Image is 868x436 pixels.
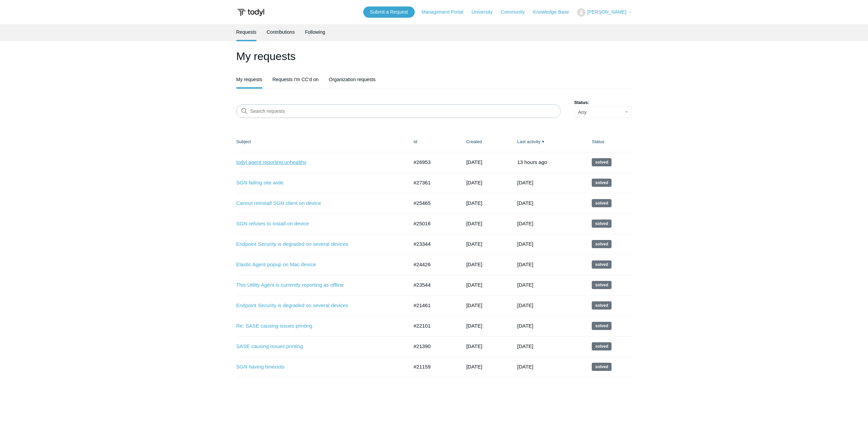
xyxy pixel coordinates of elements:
a: Knowledge Base [533,9,576,16]
time: 05/21/2025, 12:02 [517,261,533,267]
td: #23544 [407,275,459,295]
span: This request has been solved [592,260,612,269]
td: #23344 [407,234,459,254]
td: #25465 [407,193,459,213]
input: Search requests [236,104,561,118]
label: Status: [574,99,632,106]
time: 11/19/2024, 13:36 [466,302,482,308]
th: Id [407,132,459,152]
a: todyl agent reporting unhealthy [236,159,398,166]
time: 06/10/2025, 18:02 [517,221,533,226]
td: #26953 [407,152,459,172]
a: Last activity▼ [517,139,541,144]
span: This request has been solved [592,220,612,228]
a: My requests [236,72,262,87]
img: Todyl Support Center Help Center home page [236,6,265,19]
time: 05/21/2025, 15:53 [466,221,482,226]
time: 08/12/2025, 16:45 [466,180,482,185]
time: 09/16/2025, 21:01 [517,159,547,165]
time: 07/10/2025, 17:02 [517,200,533,206]
time: 12/03/2024, 13:03 [517,364,533,370]
span: ▼ [541,139,545,144]
td: #27361 [407,172,459,193]
time: 08/01/2025, 13:33 [466,159,482,165]
a: Submit a Request [363,6,415,18]
time: 06/12/2025, 15:45 [466,200,482,206]
time: 03/12/2025, 13:50 [466,282,482,288]
a: Contributions [267,24,295,40]
time: 11/14/2024, 11:47 [466,343,482,349]
a: Elastic Agent popup on Mac device [236,261,398,269]
time: 03/03/2025, 14:46 [466,241,482,247]
a: Cannot reinstall SGN client on device [236,199,398,207]
time: 01/26/2025, 20:01 [517,323,533,329]
a: University [471,9,499,16]
a: Re: SASE causing issues printing [236,322,398,330]
time: 12/27/2024, 13:20 [466,323,482,329]
button: [PERSON_NAME] [577,8,632,17]
a: Created [466,139,482,144]
a: Endpoint Security is degraded on several devices [236,240,398,248]
a: Organization requests [329,72,376,87]
a: SGN having timeouts [236,363,398,371]
a: SGN refuses to install on device [236,220,398,228]
span: This request has been solved [592,301,612,310]
time: 12/22/2024, 17:02 [517,343,533,349]
th: Status [585,132,632,152]
h1: My requests [236,48,632,64]
span: This request has been solved [592,240,612,248]
td: #21390 [407,336,459,357]
time: 11/04/2024, 13:33 [466,364,482,370]
a: Requests I'm CC'd on [273,72,319,87]
td: #25016 [407,213,459,234]
a: Following [305,24,325,40]
span: This request has been solved [592,199,612,207]
th: Subject [236,132,407,152]
td: #22101 [407,316,459,336]
time: 01/28/2025, 14:03 [517,302,533,308]
span: This request has been solved [592,363,612,371]
td: #21461 [407,295,459,316]
span: [PERSON_NAME] [587,9,626,15]
span: This request has been solved [592,322,612,330]
time: 08/29/2025, 11:02 [517,180,533,185]
a: SASE causing issues printing [236,343,398,350]
span: This request has been solved [592,158,612,166]
a: Management Portal [422,9,470,16]
span: This request has been solved [592,342,612,350]
a: Requests [236,24,256,40]
time: 04/23/2025, 16:04 [466,261,482,267]
a: Community [501,9,532,16]
td: #24426 [407,254,459,275]
td: #21159 [407,357,459,377]
a: This Utility Agent is currently reporting as offline [236,281,398,289]
a: SGN failing site wide [236,179,398,187]
time: 04/08/2025, 20:19 [517,282,533,288]
a: Endpoint Security is degraded on several devices [236,302,398,310]
span: This request has been solved [592,281,612,289]
time: 05/22/2025, 14:02 [517,241,533,247]
span: This request has been solved [592,179,612,187]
